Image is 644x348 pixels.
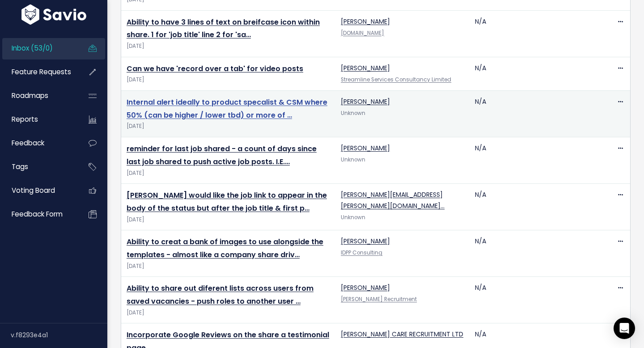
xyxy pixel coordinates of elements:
a: [PERSON_NAME] would like the job link to appear in the body of the status but after the job title... [127,190,327,213]
span: [DATE] [127,169,330,178]
a: [PERSON_NAME] CARE RECRUITMENT LTD [341,330,463,339]
span: Unknown [341,214,365,221]
span: Feedback form [12,209,63,219]
span: Reports [12,115,38,124]
a: reminder for last job shared - a count of days since last job shared to push active job posts. I.E.… [127,144,317,167]
a: [PERSON_NAME] [341,283,390,292]
a: [PERSON_NAME] [341,237,390,246]
span: [DATE] [127,42,330,51]
a: Roadmaps [2,85,74,106]
a: Feedback [2,133,74,153]
td: N/A [470,10,603,57]
td: N/A [470,57,603,90]
td: N/A [470,90,603,137]
a: [PERSON_NAME] Recruitment [341,296,417,303]
span: Voting Board [12,186,55,195]
a: [PERSON_NAME] [341,64,390,72]
span: Roadmaps [12,91,48,100]
div: Open Intercom Messenger [614,318,635,339]
span: Feature Requests [12,67,71,76]
a: Feedback form [2,204,74,225]
div: v.f8293e4a1 [11,323,107,347]
span: Unknown [341,110,365,117]
td: N/A [470,137,603,183]
td: N/A [470,183,603,230]
a: Streamline Services Consultancy Limited [341,76,451,83]
img: logo-white.9d6f32f41409.svg [19,4,89,25]
a: [DOMAIN_NAME] [341,30,384,37]
a: Tags [2,157,74,177]
td: N/A [470,230,603,276]
a: [PERSON_NAME] [341,17,390,26]
span: [DATE] [127,215,330,225]
a: Ability to share out diferent lists across users from saved vacancies - push roles to another user … [127,283,314,306]
a: Feature Requests [2,62,74,82]
a: Reports [2,109,74,130]
a: [PERSON_NAME][EMAIL_ADDRESS][PERSON_NAME][DOMAIN_NAME]… [341,190,445,210]
td: N/A [470,276,603,323]
a: Voting Board [2,180,74,201]
span: [DATE] [127,308,330,318]
a: IDPP Consulting [341,249,382,256]
span: Feedback [12,138,44,148]
a: Internal alert ideally to product specalist & CSM where 50% (can be higher / lower tbd) or more of … [127,97,327,120]
span: [DATE] [127,122,330,131]
a: Ability to have 3 lines of text on breifcase icon within share. 1 for 'job title' line 2 for 'sa… [127,17,320,40]
span: Unknown [341,156,365,163]
a: [PERSON_NAME] [341,144,390,153]
span: Tags [12,162,28,171]
span: Inbox (53/0) [12,43,53,53]
a: [PERSON_NAME] [341,97,390,106]
span: [DATE] [127,262,330,271]
span: [DATE] [127,75,330,85]
a: Inbox (53/0) [2,38,74,59]
a: Can we have 'record over a tab' for video posts [127,64,303,74]
a: Ability to creat a bank of images to use alongside the templates - almost like a company share driv… [127,237,323,260]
